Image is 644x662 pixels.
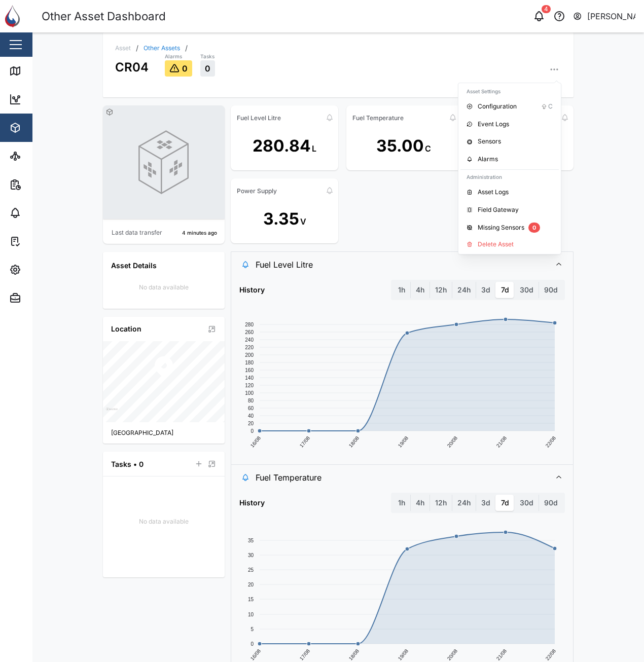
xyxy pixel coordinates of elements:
[478,205,553,215] div: Field Gateway
[245,352,254,358] text: 200
[111,283,217,292] div: No data available
[106,408,118,419] a: Mapbox logo
[348,648,361,661] text: 18/08
[348,435,361,449] text: 18/08
[245,329,254,335] text: 260
[245,383,254,388] text: 120
[26,94,72,105] div: Dashboard
[478,120,553,129] div: Event Logs
[111,260,217,271] div: Asset Details
[5,5,27,27] img: Main Logo
[545,648,557,661] text: 22/08
[26,151,51,162] div: Sites
[393,495,410,511] label: 1h
[237,187,277,195] div: Power Supply
[425,142,431,155] div: C
[248,538,254,543] text: 35
[587,10,636,23] div: [PERSON_NAME]
[26,292,56,304] div: Admin
[237,114,281,122] div: Fuel Level Litre
[26,207,58,218] div: Alarms
[245,322,254,327] text: 280
[496,495,514,511] label: 7d
[231,252,573,277] button: Fuel Level Litre
[476,282,495,298] label: 3d
[515,495,539,511] label: 30d
[256,252,543,277] span: Fuel Level Litre
[430,282,452,298] label: 12h
[136,45,138,52] div: /
[411,282,430,298] label: 4h
[248,421,254,426] text: 20
[495,435,508,449] text: 21/08
[251,627,254,632] text: 5
[231,277,573,464] div: Fuel Level Litre
[300,215,306,228] div: V
[446,648,459,661] text: 20/08
[515,282,539,298] label: 30d
[397,648,410,661] text: 19/08
[478,223,524,233] div: Missing Sensors
[152,354,176,382] div: Map marker
[430,495,452,511] label: 12h
[111,323,141,335] div: Location
[532,223,536,232] span: 0
[200,53,215,61] div: Tasks
[545,435,557,449] text: 22/08
[248,398,254,403] text: 80
[245,345,254,350] text: 220
[111,428,217,438] div: [GEOGRAPHIC_DATA]
[478,241,553,248] div: Delete Asset
[476,495,495,511] label: 3d
[248,553,254,558] text: 30
[251,641,254,647] text: 0
[26,65,49,77] div: Map
[131,130,196,195] img: GENERIC photo
[245,367,254,373] text: 160
[112,228,162,238] div: Last data transfer
[539,282,563,298] label: 90d
[245,390,254,396] text: 100
[263,206,299,232] div: 3.35
[239,284,265,296] div: History
[103,341,225,422] canvas: Map
[185,45,188,52] div: /
[539,495,563,511] label: 90d
[496,282,514,298] label: 7d
[478,137,553,146] div: Sensors
[478,155,553,164] div: Alarms
[144,45,180,51] a: Other Assets
[249,435,262,449] text: 16/08
[253,133,311,159] div: 280.84
[393,282,410,298] label: 1h
[26,179,61,190] div: Reports
[165,53,192,61] div: Alarms
[26,236,54,247] div: Tasks
[251,428,254,434] text: 0
[26,122,58,133] div: Assets
[299,435,311,449] text: 17/08
[452,495,476,511] label: 24h
[205,64,210,73] span: 0
[248,612,254,617] text: 10
[248,567,254,573] text: 25
[115,45,131,51] div: Asset
[245,375,254,381] text: 140
[245,360,254,365] text: 180
[548,102,553,112] div: C
[245,337,254,343] text: 240
[182,64,188,73] span: 0
[478,188,553,197] div: Asset Logs
[397,435,410,449] text: 19/08
[248,406,254,411] text: 60
[42,8,166,25] div: Other Asset Dashboard
[111,459,144,470] div: Tasks • 0
[478,102,541,112] div: Configuration
[411,495,430,511] label: 4h
[231,465,573,490] button: Fuel Temperature
[165,53,192,77] a: Alarms0
[248,413,254,419] text: 40
[542,5,551,13] div: 4
[452,282,476,298] label: 24h
[352,114,404,122] div: Fuel Temperature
